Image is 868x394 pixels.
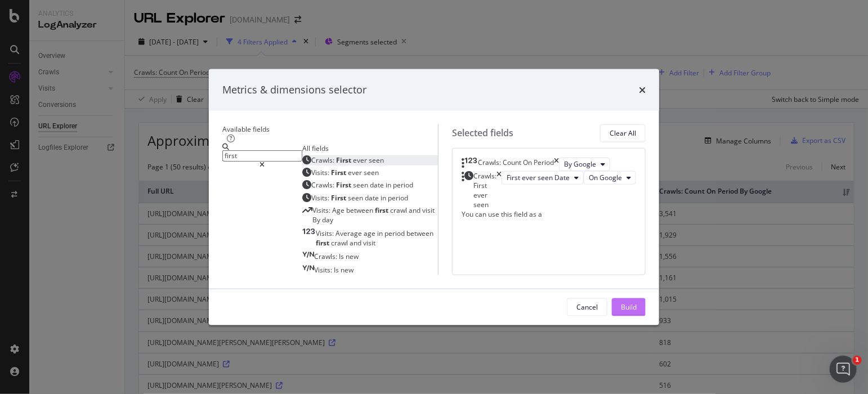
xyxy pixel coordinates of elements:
span: First [331,192,348,202]
div: You can use this field as a [462,209,636,219]
div: modal [209,69,659,325]
span: First [331,168,348,177]
span: crawl [331,238,350,248]
div: Clear All [610,128,636,138]
div: Metrics & dimensions selector [222,83,366,97]
span: new [341,265,354,275]
span: visit [422,205,435,214]
span: Is [334,265,341,275]
input: Search by field name [222,150,302,162]
div: Crawls: Count On PeriodtimesBy Google [462,157,636,171]
span: Average [335,229,364,238]
span: and [350,238,363,248]
span: new [346,252,359,261]
div: times [496,171,502,209]
span: in [386,180,393,190]
span: First ever seen Date [507,173,570,182]
span: crawl [390,205,409,214]
span: Crawls: [311,155,336,165]
button: By Google [559,157,610,171]
div: Crawls: First ever seen [473,171,496,209]
span: seen [348,192,365,202]
iframe: Intercom live chat [830,356,857,383]
span: seen [353,180,370,190]
span: period [393,180,413,190]
span: first [375,205,390,214]
div: times [639,83,646,97]
span: between [406,229,433,238]
span: Visits: [311,192,331,202]
div: times [554,157,559,171]
span: date [370,180,386,190]
span: Crawls: [314,252,339,261]
span: Visits: [314,265,334,275]
span: 1 [853,356,862,365]
button: Clear All [600,124,646,142]
div: Cancel [576,302,598,312]
span: and [409,205,422,214]
span: first [316,238,331,248]
span: On Google [589,173,622,182]
div: Crawls: First ever seentimesFirst ever seen DateOn Google [462,171,636,209]
button: Build [612,298,646,316]
span: First [336,180,353,190]
span: period [384,229,406,238]
div: Build [621,302,637,312]
div: Selected fields [452,127,513,140]
div: Crawls: Count On Period [478,157,554,171]
span: visit [363,238,375,248]
span: day [322,215,333,225]
span: First [336,155,353,165]
button: On Google [584,171,636,184]
div: All fields [302,144,438,153]
span: age [364,229,377,238]
span: between [346,205,375,214]
span: ever [353,155,369,165]
span: By Google [564,159,596,169]
div: Available fields [222,124,438,133]
span: in [381,192,388,202]
button: Cancel [567,298,607,316]
span: in [377,229,384,238]
span: date [365,192,381,202]
button: First ever seen Date [502,171,584,184]
span: period [388,192,408,202]
span: Visits: [316,229,335,238]
span: Is [339,252,346,261]
span: Age [332,205,346,214]
span: Crawls: [311,180,336,190]
span: seen [369,155,384,165]
span: By [312,215,322,225]
span: ever [348,168,364,177]
span: Visits: [312,205,332,214]
span: seen [364,168,379,177]
span: Visits: [311,168,331,177]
